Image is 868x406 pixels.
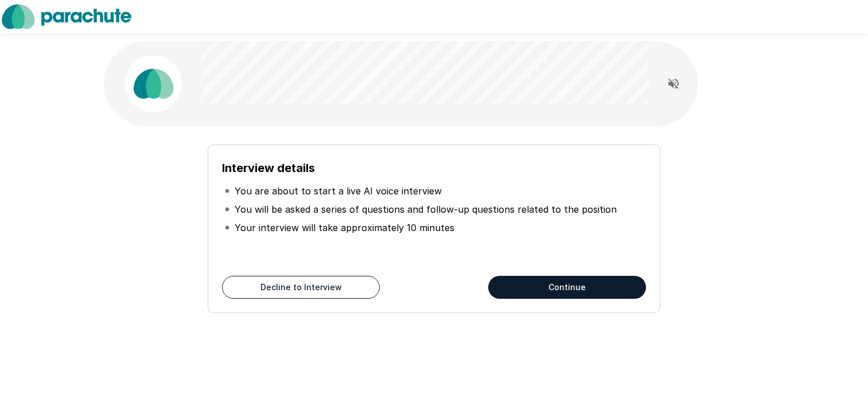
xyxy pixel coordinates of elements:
[222,161,315,175] b: Interview details
[662,72,685,95] button: Read questions aloud
[488,276,646,299] button: Continue
[222,276,380,299] button: Decline to Interview
[235,184,442,198] p: You are about to start a live AI voice interview
[235,202,617,216] p: You will be asked a series of questions and follow-up questions related to the position
[124,55,182,112] img: parachute_avatar.png
[235,221,454,235] p: Your interview will take approximately 10 minutes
